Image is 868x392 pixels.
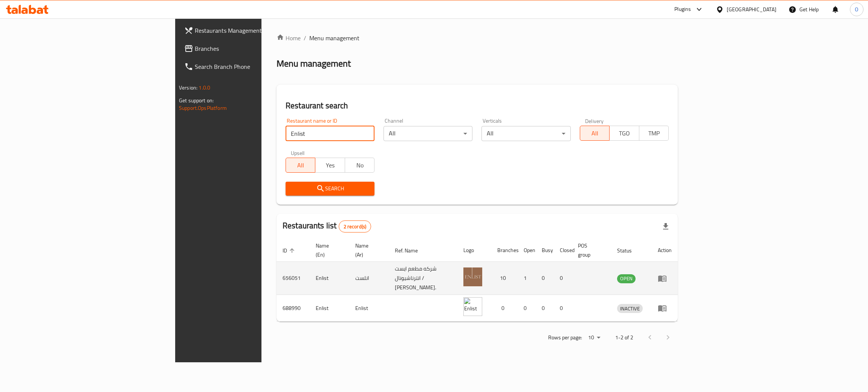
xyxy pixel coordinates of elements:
div: [GEOGRAPHIC_DATA] [727,5,776,14]
span: All [583,128,607,139]
span: Get support on: [179,96,214,105]
span: Ref. Name [395,246,428,255]
td: 0 [536,262,554,295]
td: 10 [491,262,518,295]
button: All [286,158,315,173]
a: Branches [178,40,320,58]
div: Menu [658,304,672,313]
span: OPEN [617,274,636,283]
td: 0 [554,295,572,322]
span: 2 record(s) [339,223,371,230]
table: enhanced table [277,239,678,322]
div: Total records count [339,220,371,232]
td: انلست [349,262,389,295]
button: Yes [315,158,345,173]
span: ID [283,246,297,255]
p: Rows per page: [548,333,582,342]
span: 1.0.0 [199,83,210,93]
div: Rows per page: [585,332,603,343]
span: INACTIVE [617,304,643,313]
button: No [345,158,374,173]
h2: Restaurants list [283,220,371,232]
div: Menu [658,274,672,283]
th: Logo [457,239,491,262]
span: No [348,160,371,171]
button: TGO [609,126,639,141]
span: Yes [318,160,342,171]
span: Menu management [309,33,359,43]
h2: Restaurant search [286,100,669,111]
td: شركه مطعم ايست انترناشيونال / [PERSON_NAME]. [389,262,457,295]
img: Enlist [463,297,482,316]
div: INACTIVE [617,304,643,313]
td: Enlist [310,262,349,295]
label: Delivery [585,118,604,123]
td: 0 [491,295,518,322]
span: All [289,160,312,171]
span: Status [617,246,642,255]
p: 1-2 of 2 [615,333,633,342]
th: Branches [491,239,518,262]
span: TGO [613,128,636,139]
td: 1 [518,262,536,295]
span: Search [292,184,368,193]
a: Support.OpsPlatform [179,103,227,113]
span: Search Branch Phone [195,62,314,71]
td: 0 [518,295,536,322]
label: Upsell [291,150,305,155]
button: TMP [639,126,669,141]
span: TMP [642,128,666,139]
div: All [384,126,472,141]
span: Name (En) [316,241,340,259]
a: Restaurants Management [178,21,320,40]
span: Name (Ar) [355,241,380,259]
td: Enlist [310,295,349,322]
input: Search for restaurant name or ID.. [286,126,374,141]
div: All [481,126,570,141]
a: Search Branch Phone [178,58,320,76]
img: Enlist [463,267,482,286]
td: 0 [554,262,572,295]
span: Version: [179,83,197,93]
th: Action [652,239,678,262]
td: 0 [536,295,554,322]
th: Closed [554,239,572,262]
span: POS group [578,241,602,259]
nav: breadcrumb [277,33,678,43]
div: Export file [657,217,675,236]
button: Search [286,182,374,196]
span: Branches [195,44,314,53]
span: Restaurants Management [195,26,314,35]
div: Plugins [674,5,691,14]
td: Enlist [349,295,389,322]
button: All [580,126,610,141]
th: Open [518,239,536,262]
th: Busy [536,239,554,262]
span: O [855,5,858,14]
